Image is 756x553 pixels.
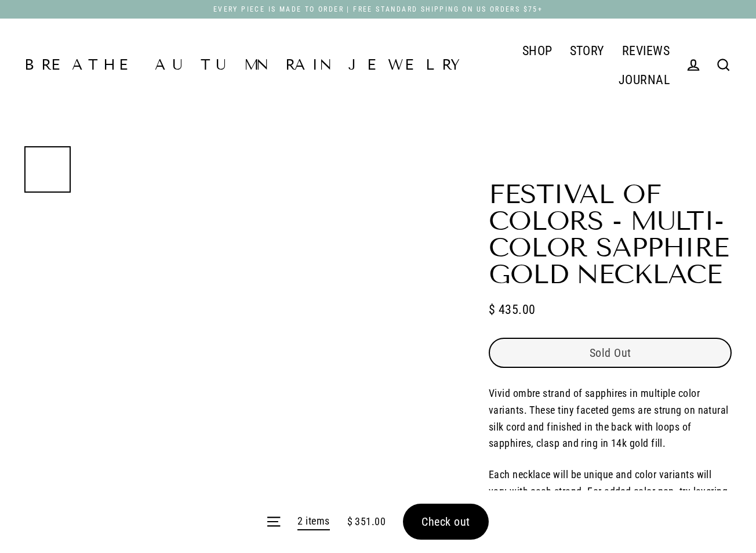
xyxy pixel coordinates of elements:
[489,181,732,288] h1: Festival of Colors - Multi-Color Sapphire Gold Necklace
[466,36,678,94] div: Primary
[514,36,561,65] a: SHOP
[297,513,329,531] a: 2 items
[489,338,732,368] button: Sold Out
[613,36,678,65] a: REVIEWS
[24,58,466,73] a: Breathe Autumn Rain Jewelry
[489,387,729,449] span: Vivid ombre strand of sapphires in multiple color variants. These tiny faceted gems are strung on...
[489,299,536,320] span: $ 435.00
[347,514,386,530] span: $ 351.00
[590,346,631,360] span: Sold Out
[610,65,678,94] a: JOURNAL
[561,36,613,65] a: STORY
